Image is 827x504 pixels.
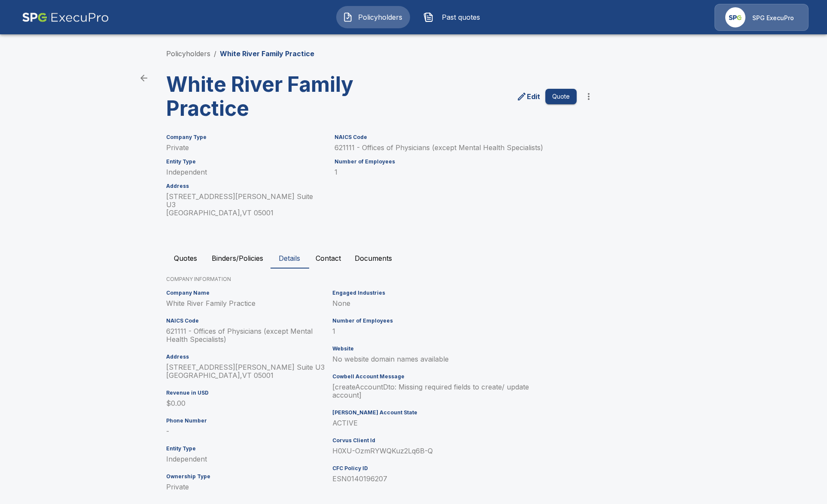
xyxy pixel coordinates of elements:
[166,327,329,344] p: 621111 - Offices of Physicians (except Mental Health Specialists)
[417,6,491,28] button: Past quotes IconPast quotes
[334,134,577,140] h6: NAICS Code
[166,399,329,407] p: $0.00
[343,12,353,22] img: Policyholders Icon
[220,48,314,59] p: White River Family Practice
[334,168,577,176] p: 1
[332,410,536,416] h6: [PERSON_NAME] Account State
[332,475,536,483] p: ESN0140196207
[334,144,577,152] p: 621111 - Offices of Physicians (except Mental Health Specialists)
[437,12,484,22] span: Past quotes
[166,134,324,140] h6: Company Type
[348,248,399,269] button: Documents
[332,438,536,444] h6: Corvus Client Id
[166,354,329,360] h6: Address
[135,69,152,87] a: back
[332,290,536,296] h6: Engaged Industries
[166,248,205,269] button: Quotes
[527,91,540,102] p: Edit
[580,88,597,105] button: more
[166,248,661,269] div: policyholder tabs
[166,168,324,176] p: Independent
[166,193,324,217] p: [STREET_ADDRESS][PERSON_NAME] Suite U3 [GEOGRAPHIC_DATA] , VT 05001
[356,12,404,22] span: Policyholders
[332,374,536,380] h6: Cowbell Account Message
[715,4,809,31] a: Agency IconSPG ExecuPro
[214,48,216,59] li: /
[332,318,536,324] h6: Number of Employees
[166,159,324,165] h6: Entity Type
[166,299,329,308] p: White River Family Practice
[166,72,378,121] h3: White River Family Practice
[166,363,329,380] p: [STREET_ADDRESS][PERSON_NAME] Suite U3 [GEOGRAPHIC_DATA] , VT 05001
[423,12,434,22] img: Past quotes Icon
[270,248,309,269] button: Details
[166,318,329,324] h6: NAICS Code
[166,49,210,58] a: Policyholders
[166,427,329,435] p: -
[334,159,577,165] h6: Number of Employees
[725,7,745,27] img: Agency Icon
[166,144,324,152] p: Private
[166,418,329,424] h6: Phone Number
[166,275,661,283] p: COMPANY INFORMATION
[545,89,577,105] button: Quote
[336,6,410,28] button: Policyholders IconPolicyholders
[205,248,270,269] button: Binders/Policies
[166,474,329,480] h6: Ownership Type
[309,248,348,269] button: Contact
[752,14,794,22] p: SPG ExecuPro
[332,355,536,363] p: No website domain names available
[332,465,536,471] h6: CFC Policy ID
[166,290,329,296] h6: Company Name
[22,4,109,31] img: AA Logo
[166,48,314,59] nav: breadcrumb
[332,383,536,399] p: [createAccountDto: Missing required fields to create/ update account]
[332,346,536,352] h6: Website
[166,446,329,452] h6: Entity Type
[166,183,324,189] h6: Address
[332,447,536,455] p: H0XU-OzmRYWQKuz2Lq6B-Q
[166,455,329,463] p: Independent
[166,390,329,396] h6: Revenue in USD
[332,327,536,335] p: 1
[332,299,536,308] p: None
[166,483,329,491] p: Private
[515,90,542,103] a: edit
[332,419,536,427] p: ACTIVE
